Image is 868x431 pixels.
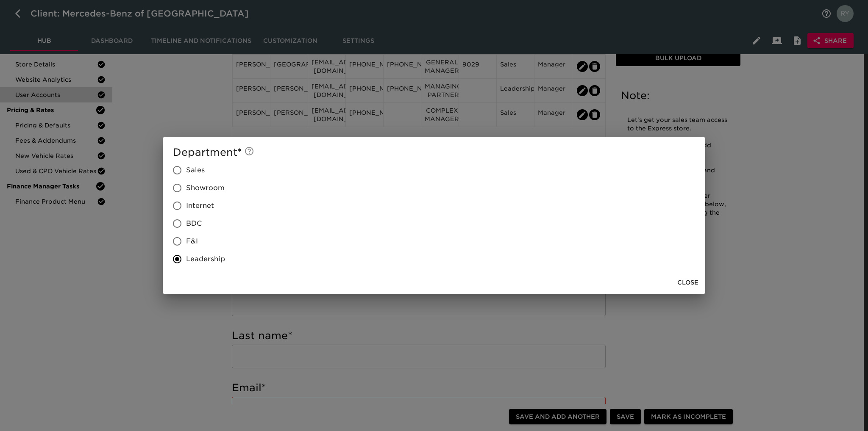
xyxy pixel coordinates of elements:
[677,277,698,288] span: Close
[186,201,214,211] span: Internet
[186,236,198,246] span: F&I
[173,146,695,159] h5: Department
[186,218,202,229] span: BDC
[674,275,702,290] button: Close
[186,165,205,175] span: Sales
[186,183,225,193] span: Showroom
[186,254,225,264] span: Leadership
